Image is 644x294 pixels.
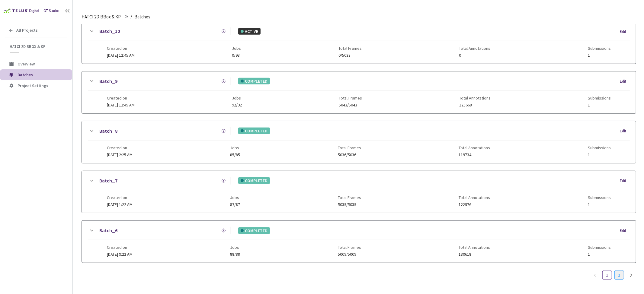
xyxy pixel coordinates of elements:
[338,46,362,51] span: Total Frames
[615,270,624,280] a: 2
[588,153,611,157] span: 1
[602,270,612,280] li: 1
[230,195,240,200] span: Jobs
[593,273,597,277] span: left
[107,202,133,207] span: [DATE] 1:22 AM
[82,21,636,63] div: Batch_10ACTIVEEditCreated on[DATE] 12:45 AMJobs0/93Total Frames0/5033Total Annotations0Submissions1
[134,13,150,21] span: Batches
[459,103,491,107] span: 125668
[238,28,261,35] div: ACTIVE
[230,245,240,250] span: Jobs
[107,46,135,51] span: Created on
[238,78,270,84] div: COMPLETED
[107,195,133,200] span: Created on
[99,227,117,234] a: Batch_6
[43,8,59,14] div: GT Studio
[459,153,490,157] span: 119734
[588,96,611,100] span: Submissions
[459,195,490,200] span: Total Annotations
[588,145,611,150] span: Submissions
[232,103,242,107] span: 92/92
[10,44,64,49] span: HATCI 2D BBox & KP
[232,53,241,58] span: 0/93
[588,195,611,200] span: Submissions
[338,53,362,58] span: 0/5033
[107,102,135,108] span: [DATE] 12:45 AM
[626,270,636,280] li: Next Page
[107,251,133,257] span: [DATE] 9:22 AM
[16,28,38,33] span: All Projects
[18,72,33,77] span: Batches
[590,270,600,280] li: Previous Page
[620,178,630,184] div: Edit
[459,145,490,150] span: Total Annotations
[99,177,117,185] a: Batch_7
[99,127,117,135] a: Batch_8
[459,46,491,51] span: Total Annotations
[232,46,241,51] span: Jobs
[459,202,490,207] span: 122976
[232,96,242,100] span: Jobs
[620,128,630,134] div: Edit
[338,245,361,250] span: Total Frames
[338,202,361,207] span: 5039/5039
[620,228,630,234] div: Edit
[339,103,362,107] span: 5043/5043
[107,145,133,150] span: Created on
[630,273,633,277] span: right
[82,13,121,21] span: HATCI 2D BBox & KP
[238,177,270,184] div: COMPLETED
[459,252,490,257] span: 130618
[238,227,270,234] div: COMPLETED
[459,245,490,250] span: Total Annotations
[82,221,636,263] div: Batch_6COMPLETEDEditCreated on[DATE] 9:22 AMJobs88/88Total Frames5009/5009Total Annotations130618...
[459,53,491,58] span: 0
[230,252,240,257] span: 88/88
[338,195,361,200] span: Total Frames
[588,252,611,257] span: 1
[82,121,636,163] div: Batch_8COMPLETEDEditCreated on[DATE] 2:25 AMJobs85/85Total Frames5036/5036Total Annotations119734...
[99,27,120,35] a: Batch_10
[620,78,630,84] div: Edit
[614,270,624,280] li: 2
[338,252,361,257] span: 5009/5009
[588,202,611,207] span: 1
[588,53,611,58] span: 1
[459,96,491,100] span: Total Annotations
[230,145,240,150] span: Jobs
[99,77,117,85] a: Batch_9
[338,145,361,150] span: Total Frames
[82,71,636,113] div: Batch_9COMPLETEDEditCreated on[DATE] 12:45 AMJobs92/92Total Frames5043/5043Total Annotations12566...
[626,270,636,280] button: right
[339,96,362,100] span: Total Frames
[238,128,270,134] div: COMPLETED
[18,83,48,88] span: Project Settings
[590,270,600,280] button: left
[230,202,240,207] span: 87/87
[130,13,132,21] li: /
[338,153,361,157] span: 5036/5036
[620,29,630,35] div: Edit
[107,245,133,250] span: Created on
[107,52,135,58] span: [DATE] 12:45 AM
[588,46,611,51] span: Submissions
[18,61,35,67] span: Overview
[107,96,135,100] span: Created on
[107,152,133,157] span: [DATE] 2:25 AM
[588,103,611,107] span: 1
[588,245,611,250] span: Submissions
[230,153,240,157] span: 85/85
[603,270,612,280] a: 1
[82,171,636,213] div: Batch_7COMPLETEDEditCreated on[DATE] 1:22 AMJobs87/87Total Frames5039/5039Total Annotations122976...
